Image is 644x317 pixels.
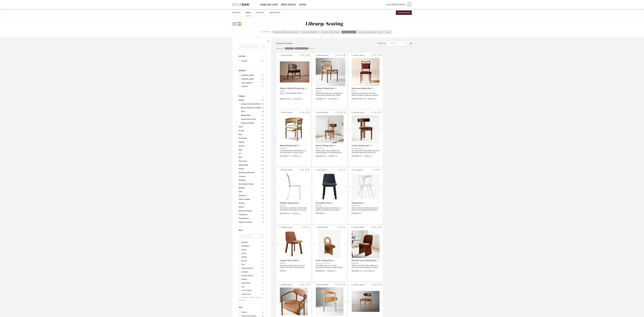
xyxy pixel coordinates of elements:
[281,90,285,92] span: Arhaus
[239,95,245,97] span: Category
[242,244,262,248] div: All Modern
[316,202,331,204] span: Ink Leather Chair
[266,39,271,44] button: Close
[232,11,240,14] a: All Projects
[352,265,379,268] div: Gentle curves add modern elegance to your space. Fully upholstered, it looks great at any angle. ...
[246,11,251,14] a: Library
[384,31,392,33] button: Sofas
[261,129,264,132] span: (231)
[297,213,301,214] span: Lead
[317,54,332,56] span: [PERSON_NAME]
[316,270,321,272] span: $598.00
[262,292,263,296] div: (1)
[262,217,264,220] span: (10)
[262,178,264,182] span: (78)
[353,205,361,206] span: Pottery Barn
[239,136,261,140] span: Accessories
[280,150,308,154] div: Cane paneling adds relaxed texture to your dining table. A nicely curved backrest adds extra comf...
[281,205,286,206] span: Lumens
[242,248,262,252] div: Arhaus
[316,263,317,264] span: By
[261,59,263,63] div: (115)
[280,213,285,214] span: $334.00
[352,144,369,147] span: U-back Dining chair
[242,263,261,266] div: CB2
[242,292,262,296] div: Interior Icons
[316,155,321,157] span: $299.00
[261,77,263,81] div: (18)
[239,175,261,178] span: Hardware
[262,81,263,85] div: (9)
[291,155,297,157] span: 4–5 WK
[316,90,317,92] span: By
[261,148,264,152] span: (316)
[282,54,296,56] span: [PERSON_NAME]
[239,213,261,217] span: Housewares
[262,198,264,201] span: (28)
[369,155,373,157] span: Lead
[352,207,379,211] div: Made of kiln-dried solid rubberwood or oak wood and engineered hardwood veneer.
[239,144,261,148] span: Outdoor
[316,115,344,143] img: Boucle Dining Chair
[317,226,332,228] span: [PERSON_NAME]
[262,296,263,300] div: (1)
[316,150,344,154] div: Make a stylish impact with the eye-catching elegance of this dining chair. The bold and striking ...
[242,289,262,292] div: Interior Define
[328,155,334,157] span: 7–8 WK
[364,270,371,272] span: 14–17 WK
[239,125,261,129] span: Tables
[316,87,334,90] span: Leather Dining Chair
[285,155,290,157] span: DNET
[364,155,369,157] span: STOCK
[316,98,321,100] span: $449.00
[239,197,261,201] span: Fabric & Textiles
[282,111,296,113] span: [PERSON_NAME]
[239,201,261,205] span: Flooring
[242,310,262,314] div: Modern
[359,98,362,100] span: / Set
[241,110,261,113] span: Sofas
[261,156,264,159] span: (256)
[285,173,302,201] img: Modern dining chair
[269,11,280,14] a: Upload History
[262,266,263,270] div: (8)
[280,115,308,143] img: Rattan Dining Chair
[353,284,368,286] span: [PERSON_NAME]
[241,102,261,106] span: Lounge & Occasional Chairs
[282,169,296,171] span: [PERSON_NAME]
[262,194,264,197] span: (43)
[280,90,281,92] span: By
[352,92,379,96] div: Inspired by the clean lines of iconic Italian and French midcentury designs, velvet dining chair ...
[239,178,261,182] span: Plumbing
[378,42,388,45] div: Sort By
[280,259,298,262] span: Copper Velvet Chair
[328,98,335,100] span: 14–16 WK
[352,291,379,312] img: Fqux Leather Dining Chair
[242,85,262,88] div: StyleRow
[352,270,357,272] span: $549.00
[321,98,326,100] span: Retail
[262,281,263,285] div: (1)
[238,298,264,301] a: See Less -
[261,125,264,129] span: (464)
[261,110,264,113] span: (156)
[316,173,344,200] img: Ink Leather Chair
[352,174,379,199] img: Dining Chair
[280,205,281,206] span: By
[295,48,306,49] div: Dining Chairs
[262,310,263,314] div: (2)
[352,87,371,90] span: Oak wood dining chair
[263,220,264,224] span: (3)
[262,244,263,248] div: (1)
[280,92,308,96] div: Colour - Mocha & Banks Mocha
[297,155,301,157] span: Lead
[256,11,264,14] a: Inspiration
[352,115,379,143] img: U-back Dining chair
[262,285,263,289] div: (1)
[261,163,264,167] span: (125)
[280,98,285,100] span: $608.00
[262,248,263,252] div: (4)
[352,90,353,92] span: By
[368,98,373,100] span: STOCK
[261,167,264,171] span: (108)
